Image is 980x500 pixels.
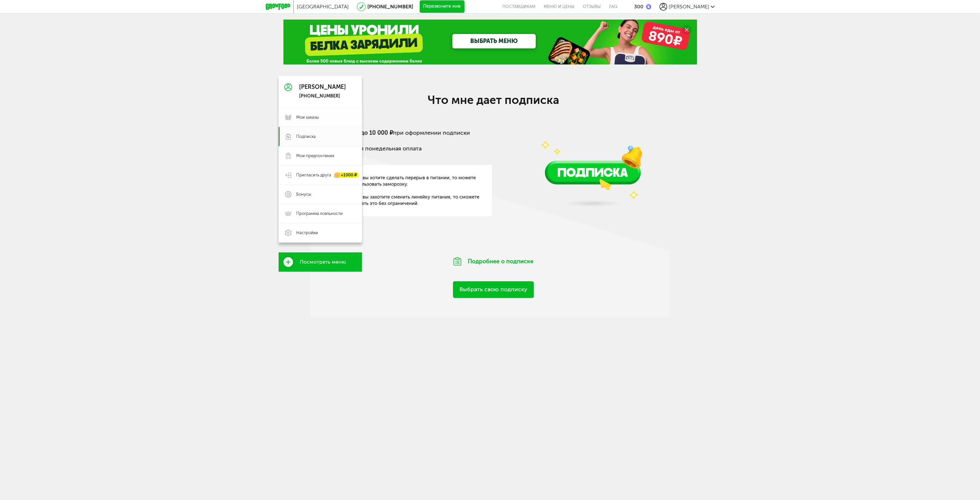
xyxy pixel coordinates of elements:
a: Бонусы [279,185,362,204]
a: Выбрать свою подписку [453,281,534,298]
a: Пригласить друга +1000 ₽ [279,165,362,185]
span: Пригласить друга [296,172,331,178]
a: Подписка [279,127,362,146]
span: Настройки [296,230,318,236]
span: Если вы хотите сделать перерыв в питании, то можете использовать заморозку. Если вы захотите смен... [351,174,482,207]
span: Мои предпочтения [296,153,334,159]
div: 300 [634,4,643,10]
div: [PERSON_NAME] [299,84,346,90]
span: Скидку при оформлении подписки [340,129,470,136]
img: vUQQD42TP1CeN4SU.png [524,92,662,214]
div: +1000 ₽ [334,173,359,178]
span: Бонусы [296,191,311,197]
div: Подробнее о подписке [436,249,551,274]
a: Мои заказы [279,108,362,127]
span: [PERSON_NAME] [669,4,709,10]
a: Настройки [279,223,362,242]
div: [PHONE_NUMBER] [299,93,346,99]
a: Программа лояльности [279,204,362,223]
span: [GEOGRAPHIC_DATA] [297,4,349,10]
b: до 10 000 ₽ [361,129,393,136]
img: bonus_b.cdccf46.png [646,4,651,9]
a: ВЫБРАТЬ МЕНЮ [452,34,536,48]
a: Посмотреть меню [279,252,362,272]
span: Программа лояльности [296,211,343,216]
h2: Что мне дает подписка [365,93,622,107]
span: Удобная понедельная оплата [340,145,422,152]
button: Перезвоните мне [420,0,465,13]
span: Подписка [296,134,316,140]
a: [PHONE_NUMBER] [367,4,413,10]
span: Мои заказы [296,114,319,120]
span: Посмотреть меню [300,259,346,265]
a: Мои предпочтения [279,146,362,165]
